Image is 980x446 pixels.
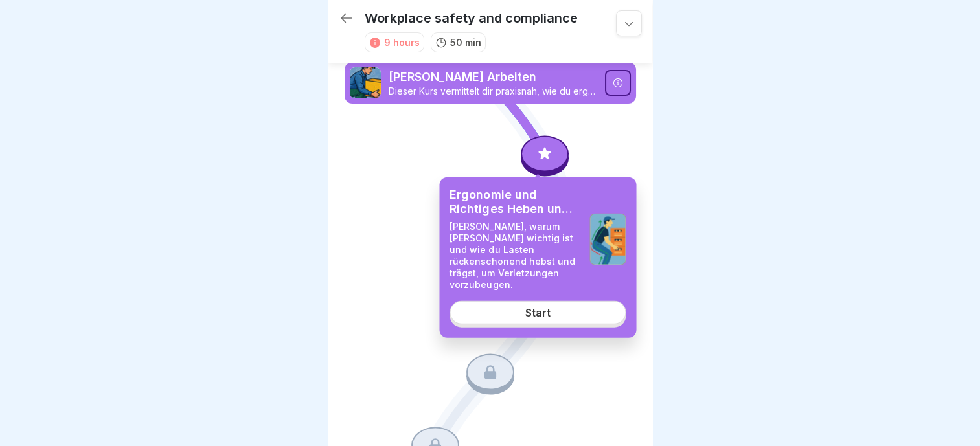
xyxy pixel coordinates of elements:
[384,36,420,49] div: 9 hours
[450,221,579,291] p: [PERSON_NAME], warum [PERSON_NAME] wichtig ist und wie du Lasten rückenschonend hebst und trägst,...
[525,307,551,318] div: Start
[389,85,597,97] p: Dieser Kurs vermittelt dir praxisnah, wie du ergonomisch arbeitest, typische Gefahren an deinem A...
[350,67,381,98] img: ns5fm27uu5em6705ixom0yjt.png
[389,69,597,85] p: [PERSON_NAME] Arbeiten
[365,10,578,26] p: Workplace safety and compliance
[450,188,579,216] p: Ergonomie und Richtiges Heben und Tragen
[450,301,626,324] a: Start
[450,36,481,49] p: 50 min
